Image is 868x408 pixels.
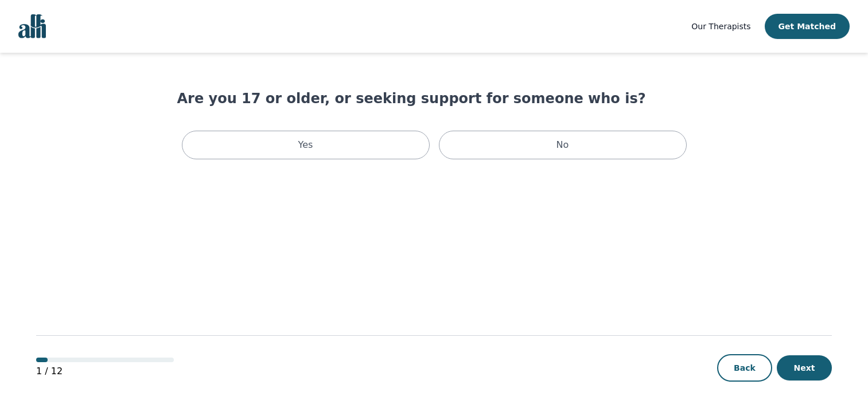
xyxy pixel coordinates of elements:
[177,89,691,108] h1: Are you 17 or older, or seeking support for someone who is?
[691,22,750,31] span: Our Therapists
[777,355,832,380] button: Next
[298,138,313,152] p: Yes
[691,19,750,33] a: Our Therapists
[556,138,569,152] p: No
[18,14,46,38] img: alli logo
[765,14,850,39] button: Get Matched
[36,364,174,378] p: 1 / 12
[717,354,772,382] button: Back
